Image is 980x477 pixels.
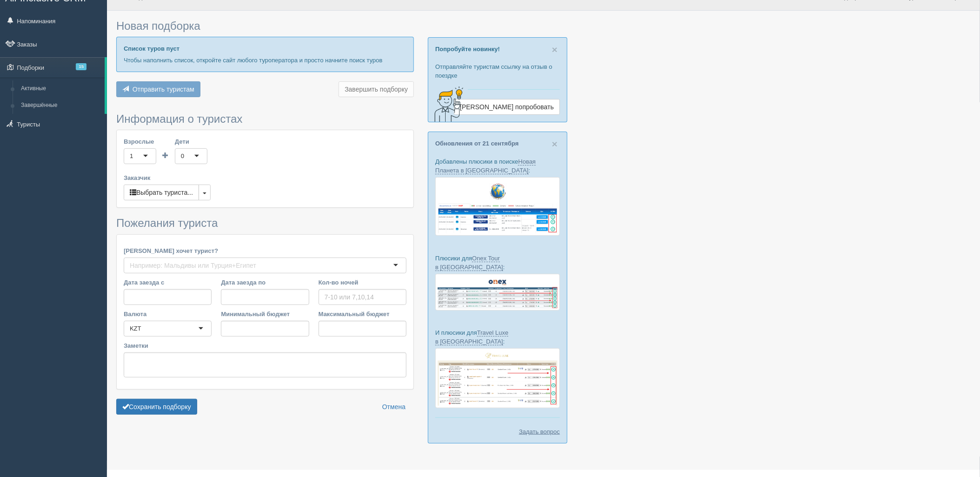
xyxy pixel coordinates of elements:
a: [PERSON_NAME] попробовать [454,99,560,115]
button: Close [552,45,558,54]
button: Отправить туристам [116,81,200,97]
label: Максимальный бюджет [319,310,407,318]
div: 1 [130,152,133,161]
div: 0 [181,152,184,161]
a: Отмена [376,399,412,415]
p: Попробуйте новинку! [435,45,560,53]
label: Заказчик [124,173,407,182]
span: × [552,44,558,55]
label: Кол-во ночей [319,278,407,287]
button: Close [552,139,558,149]
button: Выбрать туриста... [124,185,199,200]
label: Взрослые [124,137,156,146]
label: Дата заезда с [124,278,212,287]
p: Добавлены плюсики в поиске : [435,157,560,175]
a: Завершённые [17,97,105,114]
label: [PERSON_NAME] хочет турист? [124,246,407,255]
label: Дети [175,137,207,146]
h3: Информация о туристах [116,113,414,125]
button: Сохранить подборку [116,399,197,415]
label: Минимальный бюджет [221,310,309,318]
b: Список туров пуст [124,45,180,52]
label: Заметки [124,341,407,350]
span: Отправить туристам [133,86,194,93]
a: Задать вопрос [519,427,560,436]
img: new-planet-%D0%BF%D1%96%D0%B4%D0%B1%D1%96%D1%80%D0%BA%D0%B0-%D1%81%D1%80%D0%BC-%D0%B4%D0%BB%D1%8F... [435,177,560,236]
img: creative-idea-2907357.png [428,86,466,123]
p: Чтобы наполнить список, откройте сайт любого туроператора и просто начните поиск туров [124,56,407,65]
p: Плюсики для : [435,254,560,272]
a: Travel Luxe в [GEOGRAPHIC_DATA] [435,329,508,345]
label: Дата заезда по [221,278,309,287]
input: 7-10 или 7,10,14 [319,289,407,305]
a: Обновления от 21 сентября [435,140,519,147]
span: × [552,139,558,149]
span: 15 [76,63,87,70]
h3: Новая подборка [116,20,414,32]
div: KZT [130,324,141,333]
a: Новая Планета в [GEOGRAPHIC_DATA] [435,158,536,174]
span: Пожелания туриста [116,217,218,229]
img: travel-luxe-%D0%BF%D0%BE%D0%B4%D0%B1%D0%BE%D1%80%D0%BA%D0%B0-%D1%81%D1%80%D0%BC-%D0%B4%D0%BB%D1%8... [435,348,560,408]
a: Onex Tour в [GEOGRAPHIC_DATA] [435,255,503,271]
button: Завершить подборку [339,81,414,97]
p: И плюсики для : [435,328,560,346]
a: Активные [17,80,105,97]
img: onex-tour-proposal-crm-for-travel-agency.png [435,274,560,311]
label: Валюта [124,310,212,318]
input: Например: Мальдивы или Турция+Египет [130,261,259,270]
p: Отправляйте туристам ссылку на отзыв о поездке [435,62,560,80]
